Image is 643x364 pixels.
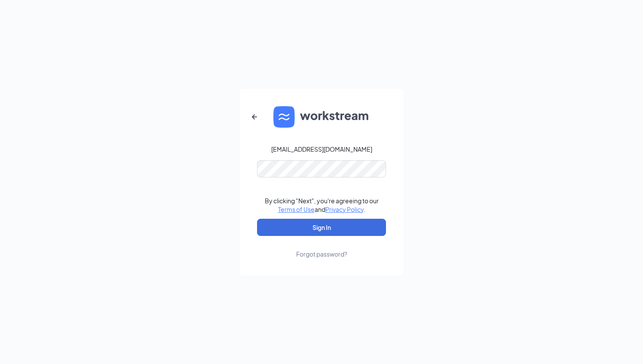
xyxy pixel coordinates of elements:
div: Forgot password? [296,250,347,258]
div: [EMAIL_ADDRESS][DOMAIN_NAME] [271,145,372,153]
div: By clicking "Next", you're agreeing to our and . [265,196,379,214]
a: Terms of Use [278,205,315,213]
img: WS logo and Workstream text [273,106,370,128]
svg: ArrowLeftNew [249,112,260,122]
a: Privacy Policy [325,205,364,213]
button: Sign In [257,219,386,236]
button: ArrowLeftNew [244,107,265,127]
a: Forgot password? [296,236,347,258]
